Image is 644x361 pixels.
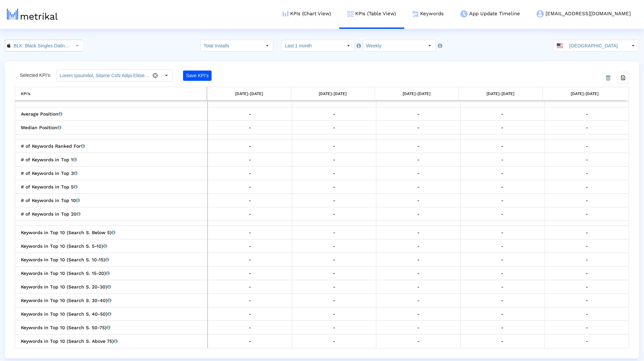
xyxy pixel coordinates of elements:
[627,40,639,51] div: Select
[21,196,205,205] div: # of Keywords in Top 10
[379,337,458,345] div: -
[294,210,374,218] div: -
[210,242,289,250] div: -
[379,210,458,218] div: -
[21,155,205,164] div: # of Keywords in Top 1
[210,110,289,118] div: -
[463,123,542,132] div: -
[21,123,205,132] div: Median Position
[294,123,374,132] div: -
[424,40,435,51] div: Select
[21,337,205,345] div: Keywords in Top 10 (Search S. Above 75)
[210,310,289,318] div: -
[379,310,458,318] div: -
[403,89,431,98] div: [DATE]-[DATE]
[463,110,542,118] div: -
[294,169,374,178] div: -
[379,283,458,291] div: -
[20,70,56,81] div: Selected KPI’s:
[463,210,542,218] div: -
[547,242,626,250] div: -
[463,142,542,150] div: -
[547,296,626,305] div: -
[294,142,374,150] div: -
[161,70,172,81] div: Select
[294,196,374,205] div: -
[294,228,374,237] div: -
[571,89,599,98] div: [DATE]-[DATE]
[379,123,458,132] div: -
[283,11,289,17] img: kpi-chart-menu-icon.png
[463,269,542,278] div: -
[294,323,374,332] div: -
[294,337,374,345] div: -
[617,72,629,84] div: Export all data
[21,110,205,118] div: Average Position
[7,9,58,20] img: metrical-logo-light.png
[547,337,626,345] div: -
[294,110,374,118] div: -
[21,255,205,264] div: Keywords in Top 10 (Search S. 10-15)
[463,296,542,305] div: -
[294,255,374,264] div: -
[183,71,212,81] button: Save KPI’s
[21,210,205,218] div: # of Keywords in Top 20
[543,87,626,101] td: Column 09/14/25-09/20/25
[379,269,458,278] div: -
[547,255,626,264] div: -
[21,296,205,305] div: Keywords in Top 10 (Search S. 30-40)
[547,110,626,118] div: -
[210,182,289,191] div: -
[463,155,542,164] div: -
[547,169,626,178] div: -
[463,283,542,291] div: -
[463,169,542,178] div: -
[459,87,543,101] td: Column 09/07/25-09/13/25
[379,155,458,164] div: -
[210,123,289,132] div: -
[375,87,459,101] td: Column 08/31/25-09/06/25
[210,269,289,278] div: -
[294,283,374,291] div: -
[379,323,458,332] div: -
[547,142,626,150] div: -
[210,296,289,305] div: -
[463,255,542,264] div: -
[379,196,458,205] div: -
[547,310,626,318] div: -
[207,87,291,101] td: Column 08/17/25-08/23/25
[210,255,289,264] div: -
[547,182,626,191] div: -
[294,310,374,318] div: -
[343,40,354,51] div: Select
[294,269,374,278] div: -
[379,110,458,118] div: -
[463,337,542,345] div: -
[291,87,375,101] td: Column 08/24/25-08/30/25
[379,255,458,264] div: -
[21,182,205,191] div: # of Keywords in Top 5
[463,242,542,250] div: -
[21,89,30,98] div: KPI’s
[210,228,289,237] div: -
[547,155,626,164] div: -
[547,323,626,332] div: -
[463,196,542,205] div: -
[210,142,289,150] div: -
[210,196,289,205] div: -
[294,155,374,164] div: -
[547,228,626,237] div: -
[413,11,419,17] img: keywords.png
[463,182,542,191] div: -
[21,310,205,318] div: Keywords in Top 10 (Search S. 40-50)
[21,283,205,291] div: Keywords in Top 10 (Search S. 20-30)
[21,269,205,278] div: Keywords in Top 10 (Search S. 15-20)
[235,89,263,98] div: [DATE]-[DATE]
[210,323,289,332] div: -
[294,242,374,250] div: -
[262,40,273,51] div: Select
[21,169,205,178] div: # of Keywords in Top 3
[547,196,626,205] div: -
[210,169,289,178] div: -
[463,323,542,332] div: -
